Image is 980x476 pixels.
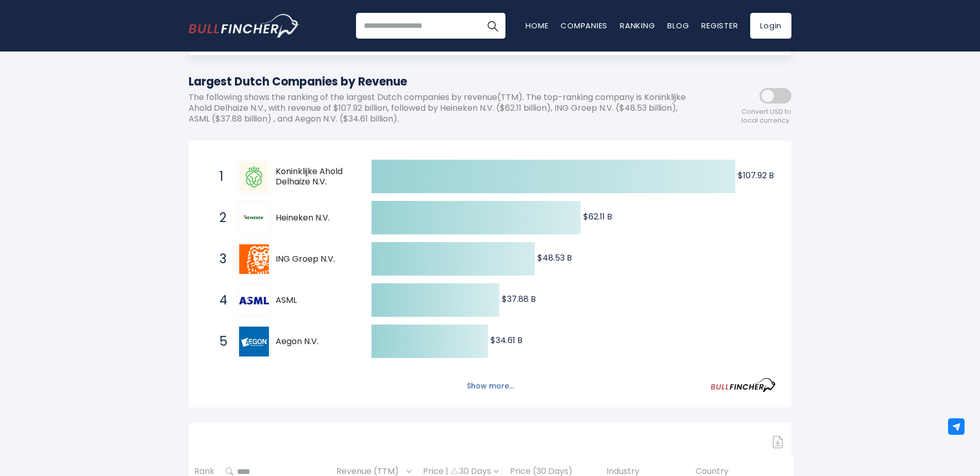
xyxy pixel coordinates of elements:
[480,13,505,39] button: Search
[491,334,522,346] text: $34.61 B
[583,211,612,223] text: $62.11 B
[701,20,738,31] a: Register
[276,336,353,347] span: Aegon N.V.
[750,13,791,39] a: Login
[276,213,353,224] span: Heineken N.V.
[239,162,269,192] img: Koninklijke Ahold Delhaize N.V.
[276,166,353,188] span: Koninklijke Ahold Delhaize N.V.
[561,20,607,31] a: Companies
[537,252,572,264] text: $48.53 B
[741,108,791,125] span: Convert USD to local currency
[214,292,225,309] span: 4
[189,14,300,38] img: Bullfincher logo
[189,73,699,90] h1: Largest Dutch Companies by Revenue
[526,20,548,31] a: Home
[620,20,655,31] a: Ranking
[502,293,536,305] text: $37.88 B
[667,20,689,31] a: Blog
[276,295,353,306] span: ASML
[738,169,774,181] text: $107.92 B
[239,327,269,356] img: Aegon N.V.
[239,208,269,229] img: Heineken N.V.
[239,244,269,274] img: ING Groep N.V.
[276,254,353,265] span: ING Groep N.V.
[461,378,520,395] button: Show more...
[214,168,225,185] span: 1
[239,297,269,305] img: ASML
[214,209,225,227] span: 2
[189,92,699,124] p: The following shows the ranking of the largest Dutch companies by revenue(TTM). The top-ranking c...
[214,250,225,268] span: 3
[189,14,299,38] a: Go to homepage
[214,333,225,350] span: 5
